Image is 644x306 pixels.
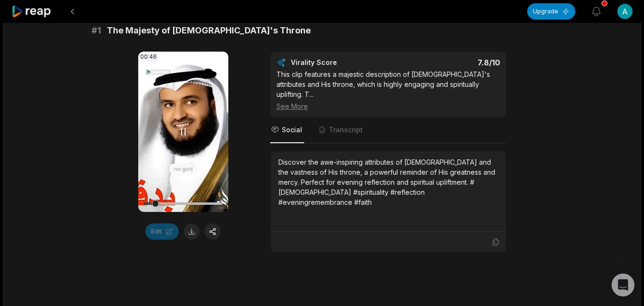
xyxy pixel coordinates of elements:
[270,117,506,143] nav: Tabs
[276,69,500,111] div: This clip features a majestic description of [DEMOGRAPHIC_DATA]'s attributes and His throne, whic...
[282,125,302,135] span: Social
[138,52,228,212] video: Your browser does not support mp4 format.
[291,58,393,67] div: Virality Score
[398,58,500,67] div: 7.8 /10
[92,24,101,37] span: # 1
[107,24,311,37] span: The Majesty of [DEMOGRAPHIC_DATA]'s Throne
[527,3,575,20] button: Upgrade
[612,274,634,296] div: Open Intercom Messenger
[145,223,179,240] button: Edit
[276,101,500,111] div: See More
[278,157,498,207] div: Discover the awe-inspiring attributes of [DEMOGRAPHIC_DATA] and the vastness of His throne, a pow...
[329,125,363,135] span: Transcript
